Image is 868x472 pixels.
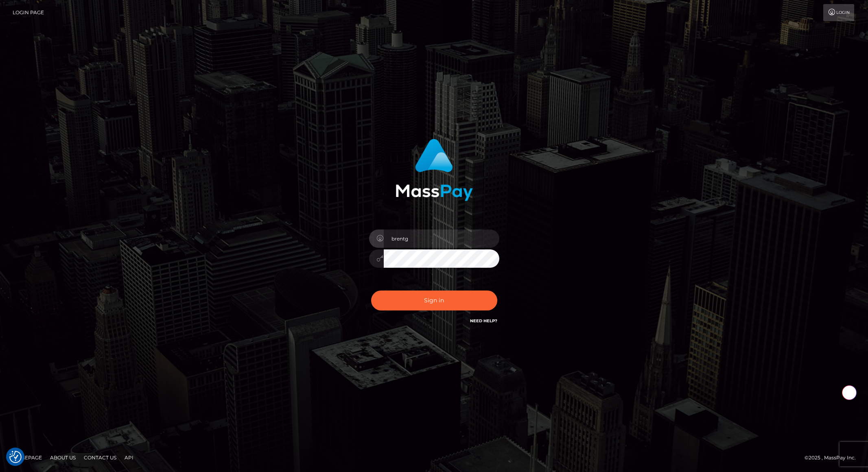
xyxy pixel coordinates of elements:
img: Revisit consent button [9,451,22,463]
a: About Us [47,451,79,464]
a: Login Page [13,4,44,21]
button: Consent Preferences [9,451,22,463]
img: MassPay Login [396,139,473,201]
a: API [121,451,137,464]
div: © 2025 , MassPay Inc. [805,453,862,462]
a: Contact Us [81,451,120,464]
a: Homepage [9,451,45,464]
input: Username... [384,229,499,248]
a: Login [823,4,854,21]
button: Sign in [371,291,497,310]
a: Need Help? [470,318,497,323]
